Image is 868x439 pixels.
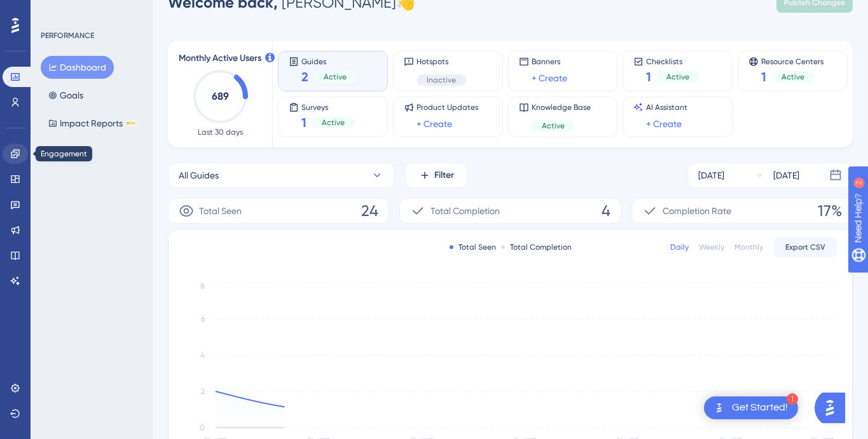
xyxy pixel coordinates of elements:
[501,242,572,252] div: Total Completion
[301,68,308,86] span: 2
[704,396,798,419] div: Open Get Started! checklist, remaining modules: 1
[646,116,682,132] a: + Create
[785,242,825,252] span: Export CSV
[301,114,307,132] span: 1
[41,56,114,79] button: Dashboard
[761,57,823,65] span: Resource Centers
[417,57,466,67] span: Hotspots
[179,51,261,66] span: Monthly Active Users
[199,203,242,219] span: Total Seen
[125,120,137,126] div: BETA
[646,68,651,86] span: 1
[815,389,853,427] iframe: UserGuiding AI Assistant Launcher
[532,71,567,86] a: + Create
[663,203,731,219] span: Completion Rate
[212,90,229,102] text: 689
[41,30,94,41] div: PERFORMANCE
[361,201,378,221] span: 24
[712,400,727,415] img: launcher-image-alternative-text
[734,242,763,252] div: Monthly
[602,201,610,221] span: 4
[200,423,205,432] tspan: 0
[41,112,144,135] button: Impact ReportsBETA
[427,75,456,85] span: Inactive
[41,84,91,107] button: Goals
[201,314,205,323] tspan: 6
[670,242,689,252] div: Daily
[417,116,452,132] a: + Create
[646,57,699,65] span: Checklists
[818,201,842,221] span: 17%
[787,393,798,405] div: 1
[417,102,478,112] span: Product Updates
[179,168,219,183] span: All Guides
[200,351,205,360] tspan: 4
[198,127,243,137] span: Last 30 days
[201,387,205,396] tspan: 2
[322,118,345,128] span: Active
[761,68,766,86] span: 1
[773,237,837,257] button: Export CSV
[532,102,591,112] span: Knowledge Base
[532,57,567,67] span: Banners
[698,168,724,183] div: [DATE]
[88,6,92,17] div: 2
[301,102,355,111] span: Surveys
[324,72,347,82] span: Active
[666,72,689,82] span: Active
[450,242,496,252] div: Total Seen
[431,203,500,219] span: Total Completion
[301,57,357,65] span: Guides
[699,242,724,252] div: Weekly
[646,102,687,112] span: AI Assistant
[30,3,79,18] span: Need Help?
[168,163,394,188] button: All Guides
[200,281,205,290] tspan: 8
[542,121,565,131] span: Active
[773,168,799,183] div: [DATE]
[434,168,454,183] span: Filter
[782,72,804,82] span: Active
[732,401,788,415] div: Get Started!
[404,163,468,188] button: Filter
